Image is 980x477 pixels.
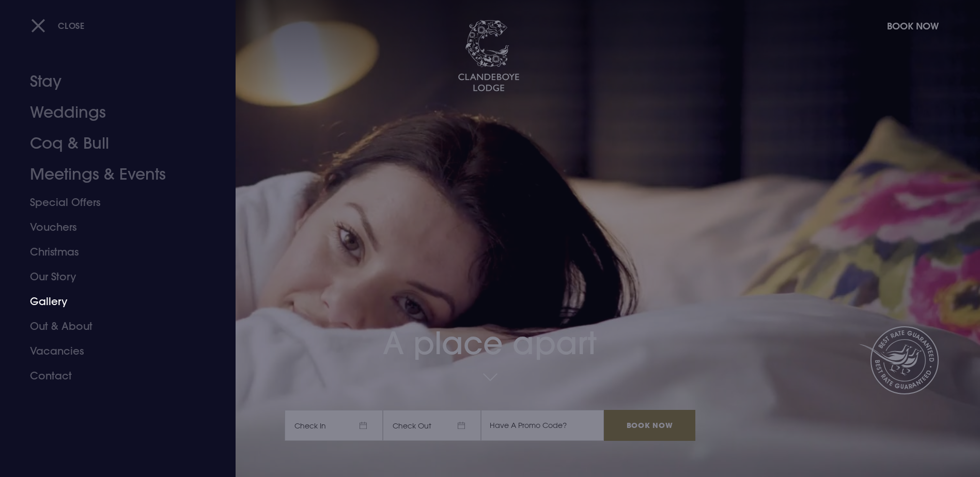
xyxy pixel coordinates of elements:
a: Stay [30,66,193,97]
a: Out & About [30,314,193,339]
a: Meetings & Events [30,159,193,190]
span: Close [58,20,85,31]
a: Coq & Bull [30,128,193,159]
button: Close [31,15,85,36]
a: Contact [30,363,193,388]
a: Vacancies [30,339,193,363]
a: Vouchers [30,215,193,240]
a: Christmas [30,240,193,264]
a: Special Offers [30,190,193,215]
a: Our Story [30,264,193,289]
a: Weddings [30,97,193,128]
a: Gallery [30,289,193,314]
